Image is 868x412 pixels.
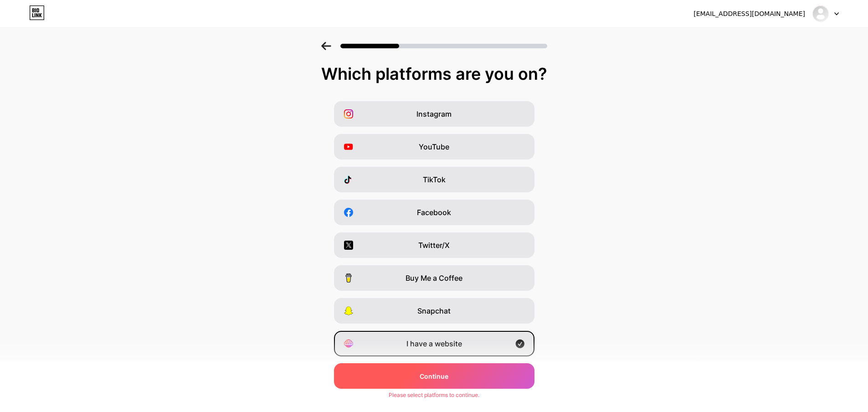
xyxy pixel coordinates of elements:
span: Continue [420,371,448,381]
div: Which platforms are you on? [9,65,859,83]
span: Facebook [417,207,451,218]
span: TikTok [423,174,446,185]
div: Please select platforms to continue. [389,391,479,399]
span: Snapchat [417,305,451,316]
div: [EMAIL_ADDRESS][DOMAIN_NAME] [693,9,805,19]
span: Instagram [416,108,452,119]
span: YouTube [419,141,449,152]
span: I have a website [406,338,462,349]
span: Twitter/X [418,240,450,251]
img: xwrx2xwr [812,5,829,22]
span: Buy Me a Coffee [406,273,462,283]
